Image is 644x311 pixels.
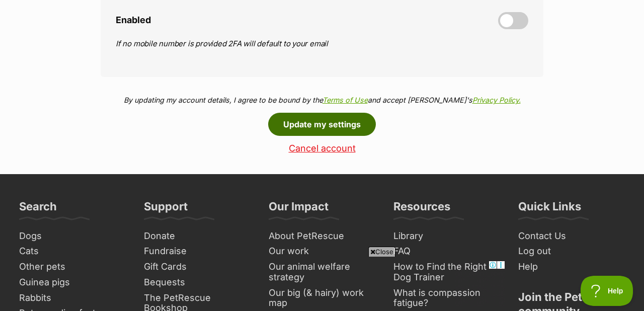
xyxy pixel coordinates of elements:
a: Fundraise [140,244,255,259]
h3: Support [144,199,188,219]
span: Enabled [116,15,151,26]
iframe: Advertisement [139,261,505,306]
a: Log out [514,244,629,259]
h3: Resources [393,199,450,219]
a: FAQ [389,244,504,259]
p: By updating my account details, I agree to be bound by the and accept [PERSON_NAME]'s [101,95,543,105]
a: Privacy Policy. [472,96,521,104]
span: Close [368,247,395,257]
a: Cats [15,244,130,259]
a: Cancel account [101,143,543,154]
p: If no mobile number is provided 2FA will default to your email [116,38,528,50]
a: Terms of Use [323,96,368,104]
a: Rabbits [15,290,130,306]
a: Help [514,259,629,275]
a: About PetRescue [265,228,379,244]
iframe: Help Scout Beacon - Open [581,276,634,306]
a: Donate [140,228,255,244]
a: Other pets [15,259,130,275]
a: Guinea pigs [15,275,130,290]
h3: Search [19,199,57,219]
a: Contact Us [514,228,629,244]
h3: Our Impact [269,199,329,219]
button: Update my settings [268,113,376,136]
a: Our work [265,244,379,259]
a: Dogs [15,228,130,244]
a: Library [389,228,504,244]
h3: Quick Links [518,199,581,219]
